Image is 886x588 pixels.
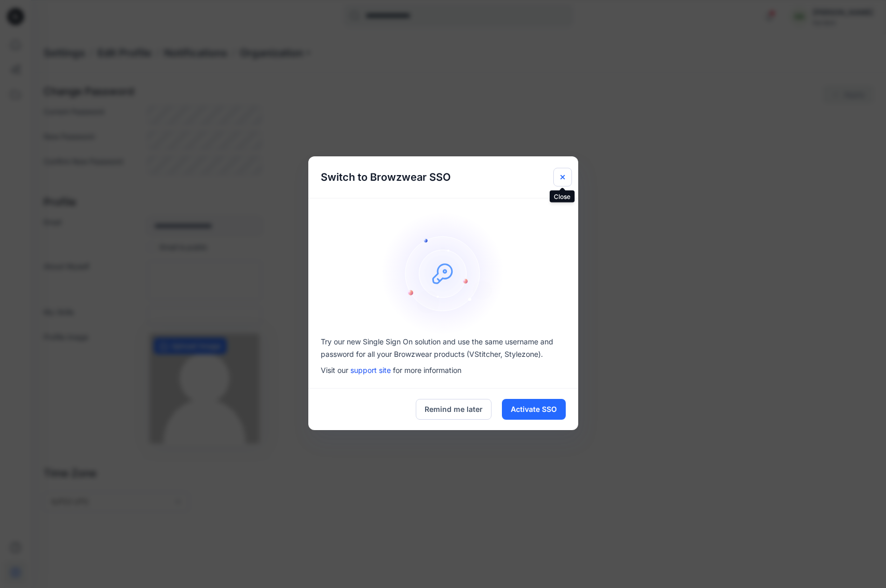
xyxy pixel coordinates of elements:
img: onboarding-sz2.1ef2cb9c.svg [381,211,506,336]
button: Remind me later [416,399,492,420]
button: Close [553,168,572,186]
button: Activate SSO [502,399,566,420]
p: Try our new Single Sign On solution and use the same username and password for all your Browzwear... [321,336,566,360]
p: Visit our for more information [321,365,566,376]
h5: Switch to Browzwear SSO [308,156,463,198]
a: support site [350,366,391,375]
